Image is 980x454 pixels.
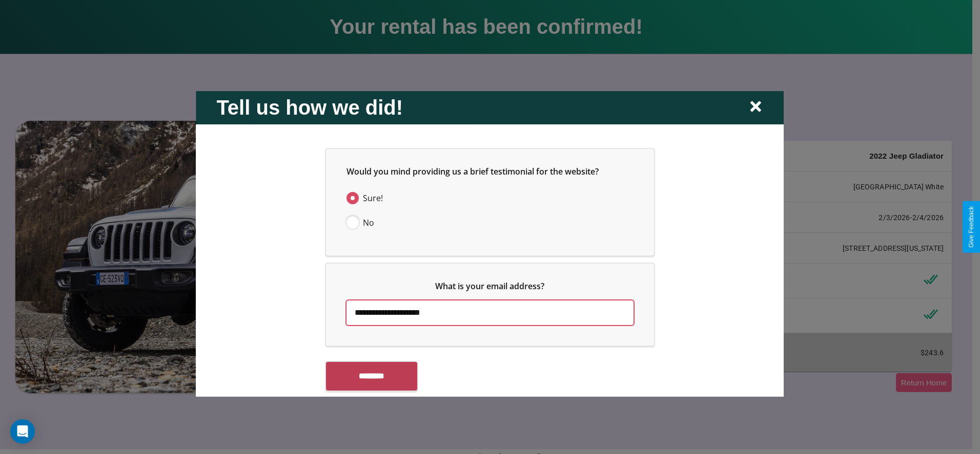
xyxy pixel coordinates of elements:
div: Open Intercom Messenger [10,419,35,444]
span: Would you mind providing us a brief testimonial for the website? [346,165,599,177]
span: What is your email address? [436,280,545,291]
h2: Tell us how we did! [216,96,403,119]
span: Sure! [363,191,383,204]
div: Give Feedback [968,206,975,248]
span: No [363,216,374,228]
